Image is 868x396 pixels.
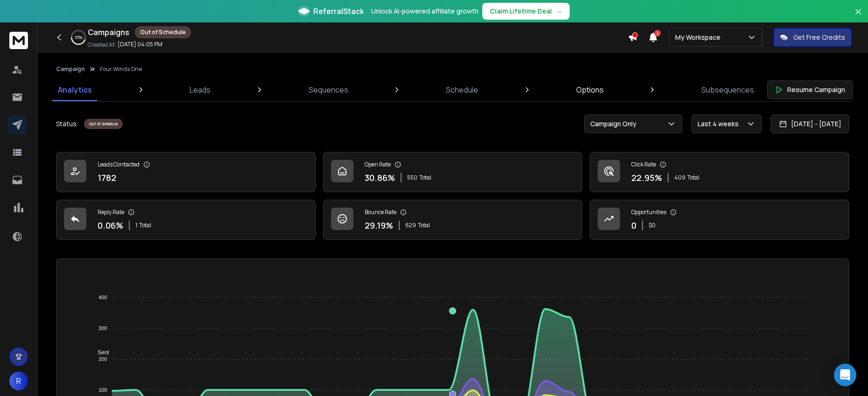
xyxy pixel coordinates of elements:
p: Options [576,84,604,95]
a: Sequences [303,79,354,101]
span: Sent [91,349,109,356]
p: Campaign Only [590,119,640,129]
a: Opportunities0$0 [590,200,849,240]
h1: Campaigns [88,27,129,38]
button: Resume Campaign [767,80,853,99]
a: Analytics [52,79,98,101]
div: Open Intercom Messenger [834,364,856,386]
span: 1 [654,30,661,36]
span: 409 [674,174,685,181]
div: Out of Schedule [135,26,191,38]
a: Options [571,79,609,101]
p: Last 4 weeks [698,119,742,129]
tspan: 300 [99,325,107,331]
tspan: 200 [99,356,107,362]
p: Schedule [446,84,478,95]
p: Reply Rate [98,209,124,216]
div: Out of Schedule [84,119,123,129]
button: R [9,372,28,390]
p: 1782 [98,171,116,184]
button: Get Free Credits [774,28,852,47]
p: Four Winds One [100,65,142,73]
p: $ 0 [649,222,656,229]
tspan: 100 [99,387,107,393]
p: Status: [56,119,78,129]
button: Close banner [852,6,864,28]
a: Leads [184,79,216,101]
p: 22.95 % [631,171,662,184]
span: 629 [405,222,416,229]
p: Leads Contacted [98,161,140,168]
p: Unlock AI-powered affiliate growth [371,7,479,16]
p: [DATE] 04:05 PM [118,41,162,48]
p: Get Free Credits [793,33,845,42]
p: 29.19 % [365,219,393,232]
p: Click Rate [631,161,656,168]
p: My Workspace [675,33,724,42]
span: 550 [407,174,417,181]
a: Click Rate22.95%409Total [590,152,849,192]
a: Leads Contacted1782 [56,152,316,192]
p: Bounce Rate [365,209,396,216]
p: Open Rate [365,161,391,168]
p: Created At: [88,41,116,49]
button: Claim Lifetime Deal→ [482,3,570,20]
button: Campaign [56,65,85,73]
span: ReferralStack [313,6,364,17]
p: Analytics [58,84,92,95]
p: 0 [631,219,636,232]
p: Opportunities [631,209,666,216]
a: Bounce Rate29.19%629Total [323,200,583,240]
a: Reply Rate0.06%1Total [56,200,316,240]
p: 30.86 % [365,171,395,184]
a: Subsequences [696,79,760,101]
span: Total [139,222,151,229]
span: 1 [135,222,137,229]
p: Subsequences [701,84,754,95]
p: 55 % [75,35,83,40]
p: Sequences [309,84,348,95]
a: Open Rate30.86%550Total [323,152,583,192]
span: Total [419,174,431,181]
tspan: 400 [99,295,107,300]
span: → [556,7,562,16]
span: Total [687,174,699,181]
a: Schedule [440,79,484,101]
span: Total [418,222,430,229]
button: [DATE] - [DATE] [771,115,849,133]
p: 0.06 % [98,219,123,232]
p: Leads [190,84,211,95]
